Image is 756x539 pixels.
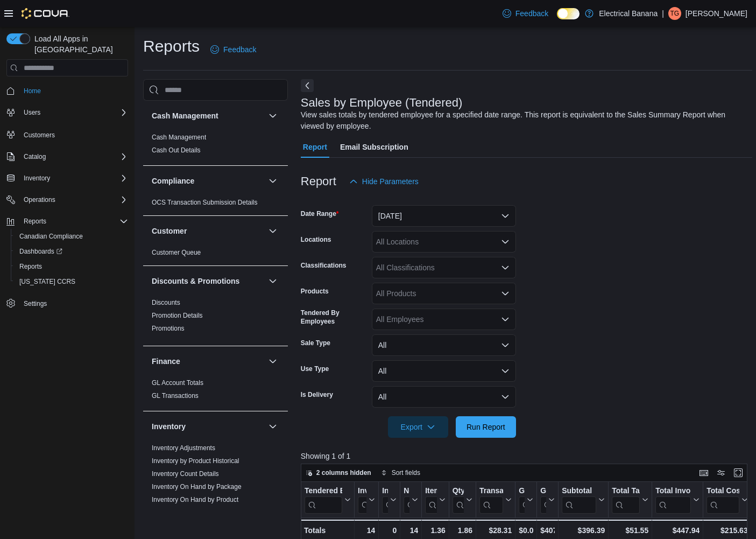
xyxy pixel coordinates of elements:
[19,193,60,206] button: Operations
[372,334,516,356] button: All
[266,275,279,288] button: Discounts & Promotions
[152,110,264,121] button: Cash Management
[19,106,45,119] button: Users
[266,420,279,433] button: Inventory
[24,108,40,117] span: Users
[143,296,288,346] div: Discounts & Promotions
[152,379,203,387] a: GL Account Totals
[557,8,580,19] input: Dark Mode
[19,232,83,241] span: Canadian Compliance
[655,486,700,514] button: Total Invoiced
[22,8,69,19] img: Cova
[152,312,203,319] a: Promotion Details
[19,277,75,286] span: [US_STATE] CCRS
[404,486,409,496] div: Net Sold
[19,193,128,206] span: Operations
[152,470,219,478] span: Inventory Count Details
[557,19,557,20] span: Dark Mode
[479,486,503,514] div: Transaction Average
[19,215,128,228] span: Reports
[425,486,437,514] div: Items Per Transaction
[30,33,128,55] span: Load All Apps in [GEOGRAPHIC_DATA]
[519,486,525,514] div: Gift Card Sales
[479,486,503,496] div: Transaction Average
[425,486,437,496] div: Items Per Transaction
[697,466,710,479] button: Keyboard shortcuts
[301,235,331,244] label: Locations
[19,106,128,119] span: Users
[152,421,264,432] button: Inventory
[19,84,128,97] span: Home
[266,225,279,237] button: Customer
[382,486,388,496] div: Invoices Ref
[562,486,596,496] div: Subtotal
[382,486,388,514] div: Invoices Ref
[24,87,41,95] span: Home
[382,524,397,537] div: 0
[540,486,555,514] button: Gross Sales
[2,214,132,229] button: Reports
[266,109,279,122] button: Cash Management
[152,298,180,307] span: Discounts
[2,192,132,207] button: Operations
[655,524,700,537] div: $447.94
[152,311,203,320] span: Promotion Details
[301,79,314,92] button: Next
[152,391,199,400] span: GL Transactions
[152,495,238,504] span: Inventory On Hand by Product
[358,486,366,514] div: Invoices Sold
[152,356,264,367] button: Finance
[19,150,50,163] button: Catalog
[453,524,472,537] div: 1.86
[152,444,215,452] a: Inventory Adjustments
[706,524,747,537] div: $215.63
[11,259,132,274] button: Reports
[143,131,288,165] div: Cash Management
[301,109,747,132] div: View sales totals by tendered employee for a specified date range. This report is equivalent to t...
[479,486,512,514] button: Transaction Average
[305,486,351,514] button: Tendered Employee
[152,248,201,257] span: Customer Queue
[686,7,747,20] p: [PERSON_NAME]
[19,150,128,163] span: Catalog
[15,275,80,288] a: [US_STATE] CCRS
[301,309,368,326] label: Tendered By Employees
[382,486,397,514] button: Invoices Ref
[453,486,464,496] div: Qty Per Transaction
[15,230,87,243] a: Canadian Compliance
[152,110,218,121] h3: Cash Management
[404,486,418,514] button: Net Sold
[305,486,342,514] div: Tendered Employee
[655,486,691,514] div: Total Invoiced
[453,486,472,514] button: Qty Per Transaction
[301,390,333,399] label: Is Delivery
[15,260,128,273] span: Reports
[152,496,238,503] a: Inventory On Hand by Product
[305,486,342,496] div: Tendered Employee
[11,244,132,259] a: Dashboards
[453,486,464,514] div: Qty Per Transaction
[15,245,128,258] span: Dashboards
[519,486,525,496] div: Gift Cards
[152,299,180,306] a: Discounts
[143,196,288,215] div: Compliance
[152,379,203,387] span: GL Account Totals
[404,486,409,514] div: Net Sold
[425,524,446,537] div: 1.36
[668,7,681,20] div: Ted Gzebb
[152,226,264,236] button: Customer
[19,262,42,271] span: Reports
[479,524,512,537] div: $28.31
[223,44,256,55] span: Feedback
[301,466,376,479] button: 2 columns hidden
[301,339,330,347] label: Sale Type
[11,229,132,244] button: Canadian Compliance
[152,470,219,478] a: Inventory Count Details
[358,486,366,496] div: Invoices Sold
[143,36,200,57] h1: Reports
[152,133,206,142] span: Cash Management
[612,486,648,514] button: Total Tax
[19,129,59,142] a: Customers
[540,524,555,537] div: $407.59
[706,486,747,514] button: Total Cost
